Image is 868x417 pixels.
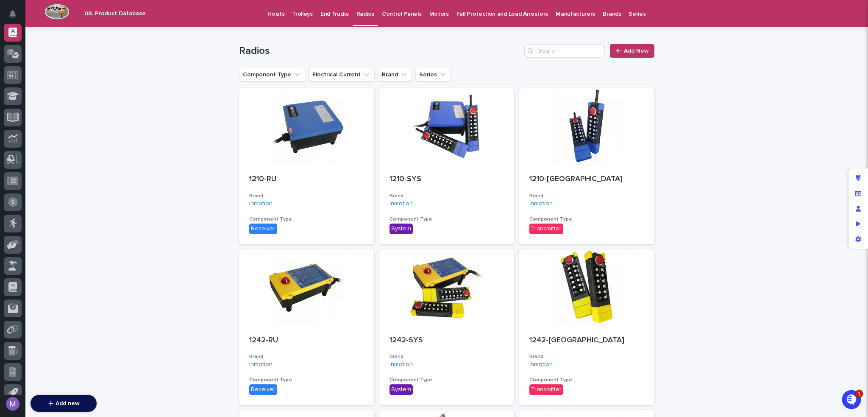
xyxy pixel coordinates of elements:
span: [PERSON_NAME] [26,145,69,151]
h1: Radios [239,45,521,57]
img: Workspace Logo [45,4,70,20]
button: Electrical Current [309,68,375,81]
div: Receiver [249,224,277,234]
span: Pylon [84,224,103,230]
span: • [70,168,73,174]
div: We're available if you need us! [29,103,107,109]
div: Notifications [11,10,22,24]
button: Brand [378,68,412,81]
button: Add new [31,395,97,412]
p: Welcome 👋 [8,34,154,47]
a: 1242-SYSBrandInmotion Component TypeSystem [379,249,515,406]
div: Preview as [851,216,866,232]
span: [DATE] [75,168,92,174]
h3: Brand [389,353,504,360]
a: 1210-[GEOGRAPHIC_DATA]BrandInmotion Component TypeTransmitter [519,88,654,244]
div: System [389,224,413,234]
div: Manage fields and data [851,186,866,201]
img: Matthew Hall [8,160,22,173]
h3: Component Type [389,216,504,223]
h3: Component Type [529,216,644,223]
a: Inmotion [529,361,553,368]
span: Add New [624,48,649,54]
h3: Brand [529,353,644,360]
div: Transmitter [529,384,563,395]
a: Inmotion [389,361,413,368]
p: 1242-SYS [389,336,504,345]
button: See all [131,122,154,132]
div: Receiver [249,384,277,395]
a: 📖Help Docs [5,199,50,215]
h3: Brand [529,193,644,199]
a: Inmotion [249,361,273,368]
p: 1242-RU [249,336,364,345]
div: Start new chat [29,94,139,103]
input: Clear [22,68,140,77]
div: Manage users [851,201,866,216]
div: 📖 [8,204,15,210]
h3: Component Type [529,377,644,383]
h3: Brand [249,353,364,360]
button: users-avatar [4,395,22,413]
div: Past conversations [8,123,54,130]
h3: Component Type [389,377,504,383]
div: Transmitter [529,224,563,234]
span: [PERSON_NAME] [26,168,69,174]
a: Powered byPylon [60,223,103,230]
h2: 08. Product Database [84,10,146,17]
span: [DATE] [75,145,92,151]
p: How can we help? [8,47,154,61]
a: 1210-SYSBrandInmotion Component TypeSystem [379,88,515,244]
a: 1242-RUBrandInmotion Component TypeReceiver [239,249,374,406]
p: 1210-SYS [389,175,504,184]
span: • [70,145,73,151]
h3: Component Type [249,216,364,223]
img: 1736555164131-43832dd5-751b-4058-ba23-39d91318e5a0 [8,94,24,109]
p: 1210-[GEOGRAPHIC_DATA] [529,175,644,184]
h3: Component Type [249,377,364,383]
button: Notifications [4,5,22,23]
p: 1210-RU [249,175,364,184]
a: Inmotion [529,200,553,207]
button: Component Type [239,68,305,81]
a: Inmotion [249,200,273,207]
p: 1242-[GEOGRAPHIC_DATA] [529,336,644,345]
button: Start new chat [144,97,154,107]
div: System [389,384,413,395]
img: Stacker [8,8,25,25]
a: Inmotion [389,200,413,207]
img: Brittany [8,137,22,150]
a: 1242-[GEOGRAPHIC_DATA]BrandInmotion Component TypeTransmitter [519,249,654,406]
div: App settings [851,232,866,247]
h3: Brand [249,193,364,199]
span: Help Docs [17,203,46,211]
h3: Brand [389,193,504,199]
div: Edit layout [851,171,866,186]
button: Series [415,68,451,81]
a: 1210-RUBrandInmotion Component TypeReceiver [239,88,374,244]
a: Add New [610,44,654,58]
iframe: Open customer support [841,389,864,412]
input: Search [524,44,605,58]
img: 1736555164131-43832dd5-751b-4058-ba23-39d91318e5a0 [17,145,24,152]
